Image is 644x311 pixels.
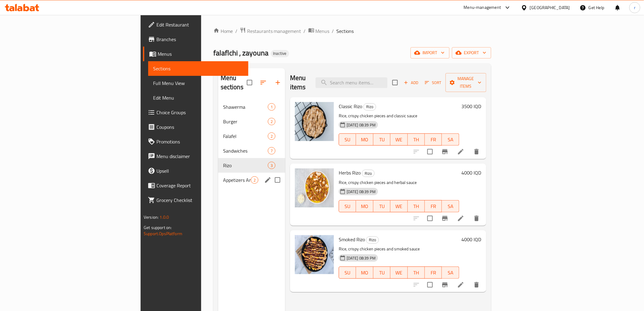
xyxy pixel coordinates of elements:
[408,200,425,212] button: TH
[144,224,172,231] span: Get support on:
[339,102,362,111] span: Classic Rizo
[469,144,484,159] button: delete
[366,236,379,244] div: Rizo
[308,27,330,35] a: Menus
[295,102,334,141] img: Classic Rizo
[438,144,452,159] button: Branch-specific-item
[363,103,376,111] div: Rizo
[247,27,301,35] span: Restaurants management
[316,77,387,88] input: search
[213,27,491,35] nav: breadcrumb
[339,200,356,212] button: SU
[223,162,268,169] span: Rizo
[268,133,275,139] span: 2
[223,133,268,140] span: Falafel
[243,76,256,89] span: Select all sections
[446,73,486,92] button: Manage items
[438,277,452,292] button: Branch-specific-item
[268,119,275,125] span: 2
[339,245,459,253] p: Rice, crispy chicken pieces and smoked sauce
[156,21,243,28] span: Edit Restaurant
[457,148,464,155] a: Edit menu item
[339,168,361,177] span: Herbs Rizo
[634,4,635,11] span: r
[401,78,421,87] span: Add item
[389,76,401,89] span: Select section
[366,236,379,243] span: Rizo
[373,200,390,212] button: TU
[339,235,365,244] span: Smoked Rizo
[268,148,275,154] span: 7
[421,78,446,87] span: Sort items
[223,176,251,184] span: Appetizers And Drinks
[153,65,243,72] span: Sections
[148,76,248,90] a: Full Menu View
[341,268,354,277] span: SU
[263,175,272,185] button: edit
[218,173,285,187] div: Appetizers And Drinks2edit
[268,163,275,168] span: 3
[423,78,443,87] button: Sort
[462,168,481,177] h6: 4000 IQD
[410,202,422,211] span: TH
[469,211,484,226] button: delete
[339,267,356,279] button: SU
[424,145,436,158] span: Select to update
[156,36,243,43] span: Branches
[393,268,405,277] span: WE
[143,17,248,32] a: Edit Restaurant
[376,202,388,211] span: TU
[464,4,501,11] div: Menu-management
[401,78,421,87] button: Add
[424,278,436,291] span: Select to update
[390,200,408,212] button: WE
[268,133,275,140] div: items
[160,213,169,221] span: 1.0.0
[153,80,243,87] span: Full Menu View
[427,268,439,277] span: FR
[444,202,457,211] span: SA
[218,97,285,190] nav: Menu sections
[427,202,439,211] span: FR
[144,213,159,221] span: Version:
[344,122,378,128] span: [DATE] 08:39 PM
[251,177,258,183] span: 2
[213,46,268,60] span: falaflchi , zayouna
[457,215,464,222] a: Edit menu item
[364,103,376,110] span: Rizo
[158,50,243,58] span: Menus
[271,50,289,57] div: Inactive
[156,182,243,189] span: Coverage Report
[411,47,450,58] button: import
[223,103,268,111] span: Shawerma
[457,49,486,57] span: export
[268,147,275,154] div: items
[143,105,248,120] a: Choice Groups
[316,27,330,35] span: Menus
[359,268,371,277] span: MO
[362,170,374,177] span: Rizo
[156,196,243,204] span: Grocery Checklist
[393,135,405,144] span: WE
[457,281,464,288] a: Edit menu item
[442,133,459,146] button: SA
[469,277,484,292] button: delete
[462,102,481,111] h6: 3500 IQD
[223,147,268,154] span: Sandwiches
[148,90,248,105] a: Edit Menu
[156,153,243,160] span: Menu disclaimer
[156,167,243,175] span: Upsell
[452,47,491,58] button: export
[442,267,459,279] button: SA
[143,193,248,207] a: Grocery Checklist
[339,112,459,120] p: Rice, crispy chicken pieces and classic sauce
[376,135,388,144] span: TU
[218,129,285,143] div: Falafel2
[156,138,243,145] span: Promotions
[148,61,248,76] a: Sections
[425,133,442,146] button: FR
[290,73,308,92] h2: Menu items
[444,268,457,277] span: SA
